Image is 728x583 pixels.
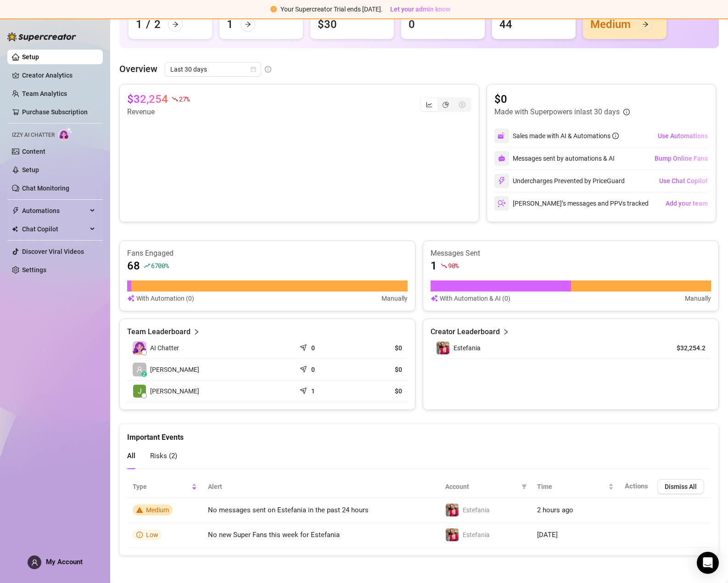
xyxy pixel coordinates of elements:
[150,364,199,375] span: [PERSON_NAME]
[136,507,143,513] span: warning
[503,326,509,337] span: right
[532,476,619,498] th: Time
[22,166,39,174] a: Setup
[659,177,708,185] span: Use Chat Copilot
[454,344,481,352] span: Estefania
[498,132,506,140] img: svg%3e
[133,385,146,398] img: Jessica
[127,248,408,258] article: Fans Engaged
[300,364,309,373] span: send
[463,531,490,538] span: Estefania
[311,343,315,353] article: 0
[12,131,55,140] span: Izzy AI Chatter
[442,101,449,108] span: pie-chart
[697,552,719,574] div: Open Intercom Messenger
[642,21,649,28] span: arrow-right
[357,343,402,353] article: $0
[381,293,408,303] article: Manually
[265,66,271,73] span: info-circle
[612,133,619,139] span: info-circle
[136,17,142,32] div: 1
[22,148,45,155] a: Content
[127,476,202,498] th: Type
[685,293,711,303] article: Manually
[357,387,402,396] article: $0
[144,263,150,269] span: rise
[251,67,256,72] span: calendar
[448,261,459,270] span: 90 %
[172,21,179,28] span: arrow-right
[133,341,146,355] img: izzy-ai-chatter-avatar-DDCN_rTZ.svg
[22,90,67,97] a: Team Analytics
[46,558,83,566] span: My Account
[537,531,558,539] span: [DATE]
[22,185,69,192] a: Chat Monitoring
[150,343,179,353] span: AI Chatter
[22,248,84,255] a: Discover Viral Videos
[426,101,432,108] span: line-chart
[654,151,708,166] button: Bump Online Fans
[311,387,315,396] article: 1
[386,4,454,15] button: Let your admin know
[437,342,449,354] img: Estefania
[463,506,490,514] span: Estefania
[520,480,529,493] span: filter
[136,532,143,538] span: info-circle
[390,6,450,13] span: Let your admin know
[22,266,46,274] a: Settings
[445,482,518,492] span: Account
[655,155,708,162] span: Bump Online Fans
[498,155,505,162] img: svg%3e
[537,506,573,514] span: 2 hours ago
[119,62,157,76] article: Overview
[657,479,704,494] button: Dismiss All
[22,203,87,218] span: Automations
[227,17,233,32] div: 1
[127,258,140,273] article: 68
[146,506,169,514] span: Medium
[12,207,19,214] span: thunderbolt
[146,531,158,538] span: Low
[659,174,708,188] button: Use Chat Copilot
[499,17,512,32] div: 44
[280,6,383,13] span: Your Supercreator Trial ends [DATE].
[12,226,18,232] img: Chat Copilot
[494,92,630,107] article: $0
[136,366,143,373] span: user
[446,504,459,516] img: Estefania
[446,528,459,541] img: Estefania
[127,326,190,337] article: Team Leaderboard
[133,482,190,492] span: Type
[318,17,337,32] div: $30
[300,342,309,351] span: send
[193,326,200,337] span: right
[300,385,309,394] span: send
[127,452,135,460] span: All
[245,21,251,28] span: arrow-right
[658,132,708,140] span: Use Automations
[172,96,178,102] span: fall
[141,371,147,377] div: z
[127,293,134,303] img: svg%3e
[270,6,277,12] span: exclamation-circle
[431,248,711,258] article: Messages Sent
[498,199,506,207] img: svg%3e
[494,151,615,166] div: Messages sent by automations & AI
[127,424,711,443] div: Important Events
[666,200,708,207] span: Add your team
[431,258,437,273] article: 1
[150,452,177,460] span: Risks ( 2 )
[22,53,39,61] a: Setup
[625,482,648,490] span: Actions
[665,196,708,211] button: Add your team
[151,261,169,270] span: 6700 %
[459,101,465,108] span: dollar-circle
[7,32,76,41] img: logo-BBDzfeDw.svg
[420,97,471,112] div: segmented control
[154,17,161,32] div: 2
[409,17,415,32] div: 0
[136,293,194,303] article: With Automation (0)
[202,476,440,498] th: Alert
[22,68,95,83] a: Creator Analytics
[208,531,340,539] span: No new Super Fans this week for Estefania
